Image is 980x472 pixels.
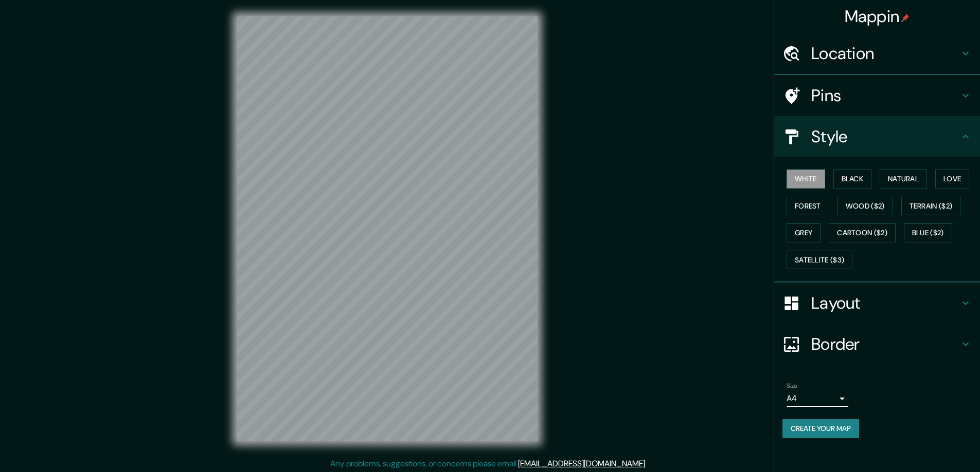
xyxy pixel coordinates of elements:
[774,282,980,324] div: Layout
[904,223,952,242] button: Blue ($2)
[787,251,852,270] button: Satellite ($3)
[237,16,538,441] canvas: Map
[787,223,821,242] button: Grey
[787,197,829,216] button: Forest
[774,324,980,365] div: Border
[833,169,872,188] button: Black
[811,293,959,313] h4: Layout
[774,75,980,116] div: Pins
[648,458,650,470] div: .
[838,197,893,216] button: Wood ($2)
[901,197,961,216] button: Terrain ($2)
[811,334,959,354] h4: Border
[811,126,959,147] h4: Style
[787,169,825,188] button: White
[901,14,910,22] img: pin-icon.png
[330,458,647,470] p: Any problems, suggestions, or concerns please email .
[888,432,969,461] iframe: Help widget launcher
[518,458,645,469] a: [EMAIL_ADDRESS][DOMAIN_NAME]
[782,419,859,438] button: Create your map
[935,169,969,188] button: Love
[774,116,980,157] div: Style
[845,6,910,27] h4: Mappin
[829,223,896,242] button: Cartoon ($2)
[880,169,927,188] button: Natural
[647,458,648,470] div: .
[774,33,980,74] div: Location
[787,382,797,390] label: Size
[787,390,848,407] div: A4
[811,43,959,64] h4: Location
[811,85,959,106] h4: Pins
